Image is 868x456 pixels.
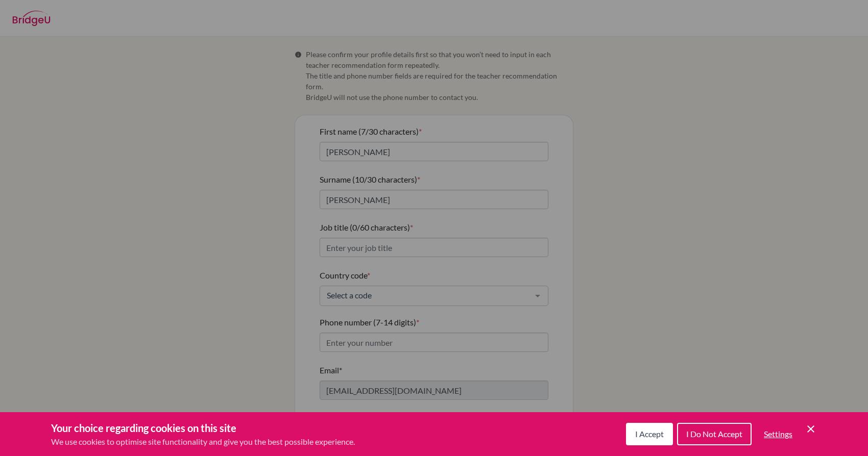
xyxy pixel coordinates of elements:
button: Save and close [805,423,817,435]
p: We use cookies to optimise site functionality and give you the best possible experience. [51,436,355,448]
button: I Accept [626,423,673,445]
span: I Do Not Accept [686,429,742,439]
h3: Your choice regarding cookies on this site [51,420,355,436]
button: I Do Not Accept [677,423,752,445]
span: Settings [764,429,792,439]
span: I Accept [635,429,664,439]
button: Settings [756,424,801,444]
